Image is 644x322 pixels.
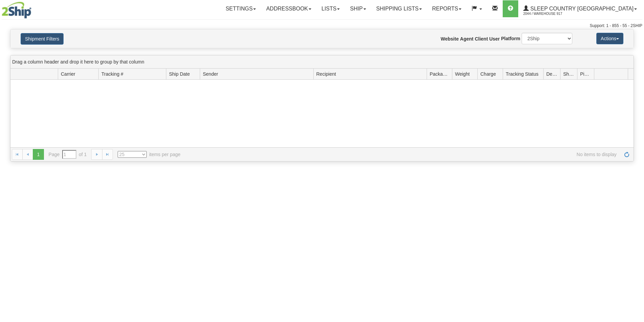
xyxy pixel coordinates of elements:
[441,35,459,42] label: Website
[523,10,574,17] span: 2044 / Warehouse 917
[33,149,44,160] span: 1
[506,71,539,77] span: Tracking Status
[596,33,623,44] button: Actions
[2,2,31,19] img: logo2044.jpg
[427,0,467,17] a: Reports
[501,35,520,42] label: Platform
[371,0,427,17] a: Shipping lists
[455,71,470,77] span: Weight
[101,71,123,77] span: Tracking #
[518,0,642,17] a: Sleep Country [GEOGRAPHIC_DATA] 2044 / Warehouse 917
[345,0,371,17] a: Ship
[10,55,634,69] div: grid grouping header
[316,0,345,17] a: Lists
[118,151,181,158] span: items per page
[621,149,632,160] a: Refresh
[580,71,591,77] span: Pickup Status
[2,23,642,29] div: Support: 1 - 855 - 55 - 2SHIP
[480,71,496,77] span: Charge
[430,71,449,77] span: Packages
[203,71,218,77] span: Sender
[529,6,634,11] span: Sleep Country [GEOGRAPHIC_DATA]
[261,0,316,17] a: Addressbook
[61,71,75,77] span: Carrier
[49,150,87,159] span: Page of 1
[169,71,190,77] span: Ship Date
[563,71,574,77] span: Shipment Issues
[220,0,261,17] a: Settings
[546,71,557,77] span: Delivery Status
[316,71,336,77] span: Recipient
[460,35,474,42] label: Agent
[190,151,617,158] span: No items to display
[21,33,64,45] button: Shipment Filters
[489,35,500,42] label: User
[475,35,488,42] label: Client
